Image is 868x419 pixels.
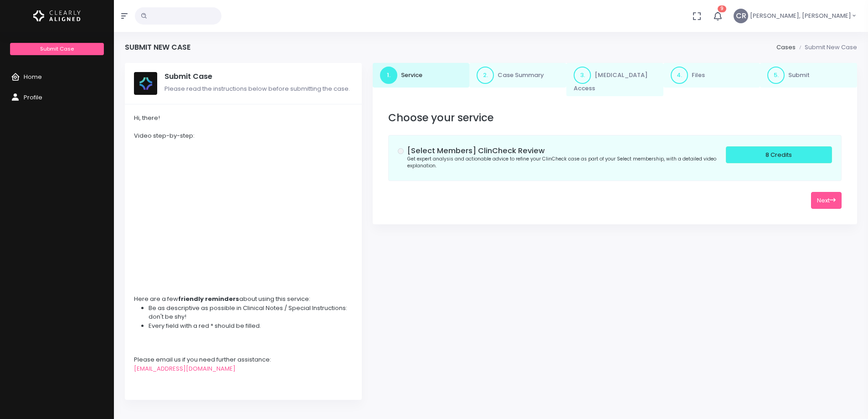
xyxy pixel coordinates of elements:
[134,295,353,304] div: Here are a few about using this service:
[388,112,842,124] h3: Choose your service
[574,67,591,84] span: 3.
[134,355,353,364] div: Please email us if you need further assistance:
[776,43,796,52] a: Cases
[671,67,688,84] span: 4.
[10,43,103,55] a: Submit Case
[726,146,832,163] div: 8 Credits
[164,84,350,93] span: Please read the instructions below before submitting the case.
[373,63,470,88] a: 1.Service
[178,295,239,303] strong: friendly reminders
[750,11,851,21] span: [PERSON_NAME], [PERSON_NAME]
[164,72,353,81] h5: Submit Case
[149,304,353,321] li: Be as descriptive as possible in Clinical Notes / Special Instructions: don't be shy!
[566,63,663,97] a: 3.[MEDICAL_DATA] Access
[718,5,726,12] span: 9
[767,67,785,84] span: 5.
[811,192,842,209] button: Next
[125,43,190,52] h4: Submit New Case
[134,131,353,140] div: Video step-by-step:
[380,67,397,84] span: 1.
[33,6,81,26] img: Logo Horizontal
[407,146,726,155] h5: [Select Members] ClinCheck Review
[134,114,353,123] div: Hi, there!
[734,9,748,23] span: CR
[24,72,42,81] span: Home
[407,155,716,170] small: Get expert analysis and actionable advice to refine your ClinCheck case as part of your Select me...
[469,63,566,88] a: 2.Case Summary
[477,67,494,84] span: 2.
[40,45,74,52] span: Submit Case
[796,43,857,52] li: Submit New Case
[663,63,760,88] a: 4.Files
[134,364,236,373] a: [EMAIL_ADDRESS][DOMAIN_NAME]
[760,63,857,88] a: 5.Submit
[149,321,353,331] li: Every field with a red * should be filled.
[24,93,42,102] span: Profile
